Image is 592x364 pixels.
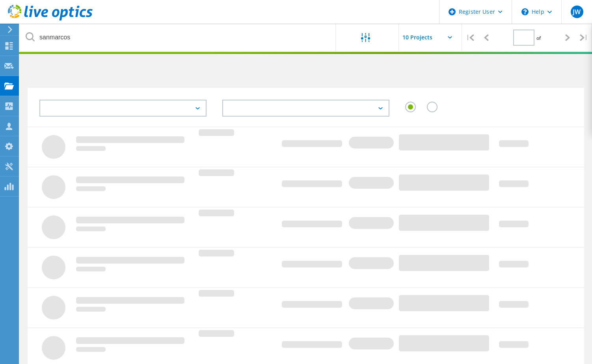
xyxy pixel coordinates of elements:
[8,17,93,22] a: Live Optics Dashboard
[536,35,541,41] span: of
[462,24,478,52] div: |
[20,24,336,51] input: undefined
[521,8,529,15] svg: \n
[576,24,592,52] div: |
[573,9,581,15] span: JW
